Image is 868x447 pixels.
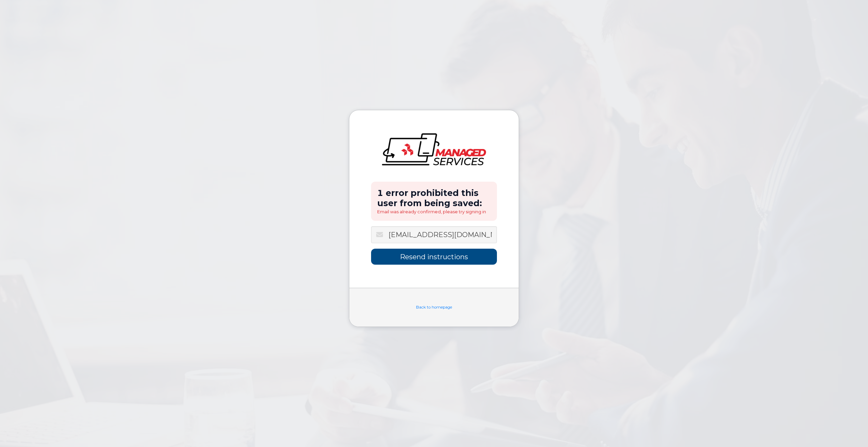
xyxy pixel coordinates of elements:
[371,226,497,243] input: Email
[416,305,452,310] a: Back to homepage
[377,188,491,209] h2: 1 error prohibited this user from being saved:
[371,249,497,265] input: Resend instructions
[382,133,486,165] img: logo-large.png
[377,209,491,215] li: Email was already confirmed, please try signing in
